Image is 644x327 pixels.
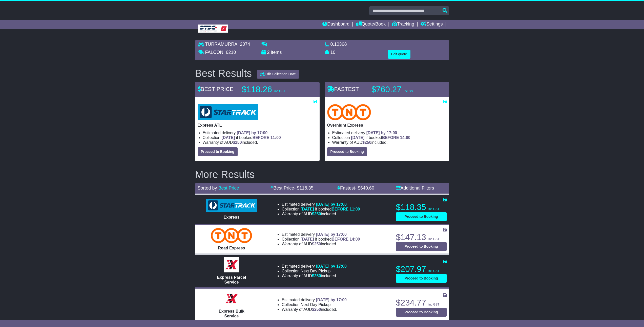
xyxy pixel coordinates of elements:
span: BEFORE [382,135,399,140]
button: Proceed to Booking [396,242,447,251]
li: Collection [282,237,360,242]
span: [DATE] [351,135,364,140]
span: 11:00 [271,135,281,140]
span: Express Bulk Service [219,309,244,318]
span: if booked [301,237,360,241]
p: $118.35 [396,202,447,212]
li: Estimated delivery [282,232,360,237]
span: 640.60 [360,185,374,191]
span: Next Day Pickup [301,302,330,307]
img: StarTrack: Express ATL [198,104,258,120]
span: 250 [365,140,371,145]
span: $ [233,140,242,145]
a: Fastest- $640.60 [337,185,374,191]
span: $ [312,242,321,246]
span: - $ [294,185,313,191]
a: Additional Filters [396,185,434,191]
p: $118.26 [242,84,305,95]
li: Warranty of AUD included. [332,140,447,145]
span: 0.10368 [330,42,347,47]
span: TURRAMURRA [205,42,237,47]
p: $147.13 [396,232,447,242]
a: Quote/Book [356,20,386,29]
span: Road Express [218,246,245,250]
span: 14:00 [400,135,410,140]
span: , 6210 [223,50,236,55]
span: 10 [330,50,336,55]
span: if booked [351,135,410,140]
button: Proceed to Booking [396,212,447,221]
span: - $ [355,185,374,191]
li: Warranty of AUD included. [282,307,347,312]
span: 250 [314,242,321,246]
span: [DATE] by 17:00 [316,264,347,268]
p: Overnight Express [327,123,447,128]
button: Proceed to Booking [327,147,367,156]
span: inc GST [428,303,439,306]
h2: More Results [195,169,449,180]
span: [DATE] [301,237,314,241]
button: Proceed to Booking [396,274,447,283]
button: Edit Collection Date [257,70,299,79]
span: Sorted by [198,185,217,191]
li: Warranty of AUD included. [282,242,360,246]
img: StarTrack: Express [206,199,257,212]
li: Collection [332,135,447,140]
li: Collection [203,135,317,140]
span: 118.35 [299,185,313,191]
span: inc GST [428,207,439,211]
li: Collection [282,302,347,307]
li: Estimated delivery [282,297,347,302]
li: Collection [282,207,360,212]
li: Estimated delivery [332,130,447,135]
span: inc GST [404,89,415,93]
li: Warranty of AUD included. [282,212,360,216]
li: Warranty of AUD included. [282,273,347,278]
span: [DATE] by 17:00 [316,202,347,206]
a: Dashboard [322,20,349,29]
li: Collection [282,269,347,273]
span: BEFORE [331,237,348,241]
span: inc GST [274,89,285,93]
span: items [271,50,282,55]
span: BEFORE [331,207,348,211]
span: BEST PRICE [198,86,234,92]
span: $ [312,307,321,312]
button: Proceed to Booking [198,147,238,156]
a: Tracking [392,20,414,29]
img: Border Express: Express Parcel Service [224,257,239,272]
span: inc GST [428,237,439,241]
span: Next Day Pickup [301,269,330,273]
a: Settings [421,20,443,29]
button: Proceed to Booking [396,308,447,317]
span: if booked [221,135,281,140]
span: BEFORE [253,135,269,140]
span: , 2074 [237,42,250,47]
span: 250 [314,307,321,312]
span: [DATE] [301,207,314,211]
span: 250 [235,140,242,145]
span: $ [312,212,321,216]
li: Estimated delivery [203,130,317,135]
span: [DATE] [221,135,235,140]
p: Express ATL [198,123,317,128]
li: Warranty of AUD included. [203,140,317,145]
span: [DATE] by 17:00 [316,298,347,302]
span: Express Parcel Service [217,275,246,284]
img: Border Express: Express Bulk Service [224,291,239,306]
img: TNT Domestic: Overnight Express [327,104,371,120]
p: $760.27 [371,84,435,95]
span: $ [362,140,371,145]
button: Edit quote [388,50,410,59]
p: $207.97 [396,264,447,274]
p: $234.77 [396,298,447,308]
a: Best Price [218,185,239,191]
span: 14:00 [350,237,360,241]
span: if booked [301,207,360,211]
li: Estimated delivery [282,202,360,207]
span: 250 [314,274,321,278]
span: 250 [314,212,321,216]
a: Best Price- $118.35 [271,185,313,191]
span: $ [312,274,321,278]
span: inc GST [428,269,439,273]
